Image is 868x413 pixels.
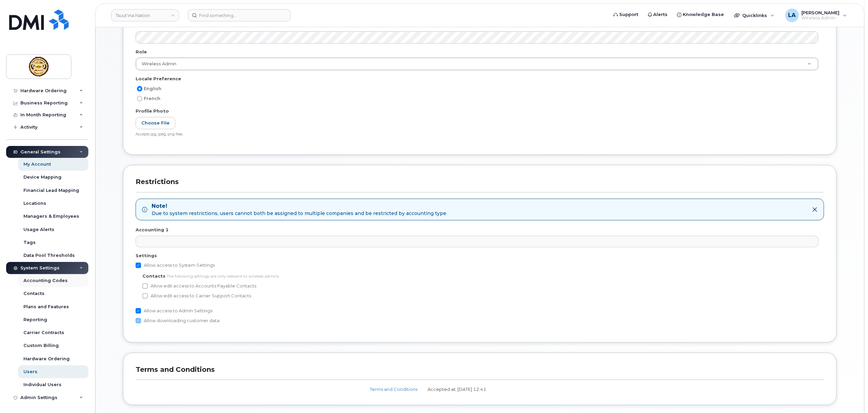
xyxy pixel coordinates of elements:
input: Find something... [188,9,291,21]
a: Tsuut'ina Nation [111,9,179,21]
span: Quicklinks [743,13,767,18]
input: Allow edit access to Carrier Support Contacts [142,293,148,299]
label: Locale Preference [136,76,181,82]
input: Allow downloading customer data [136,318,141,324]
span: Due to system restrictions, users cannot both be assigned to multiple companies and be restricted... [152,210,446,217]
span: English [144,86,161,91]
div: Lorraine Agustin [781,9,852,22]
span: Wireless Admin [802,15,840,21]
a: Terms and Conditions [370,386,417,392]
div: Quicklinks [730,9,779,22]
label: Allow edit access to Accounts Payable Contacts [142,282,256,290]
span: LA [788,11,796,19]
input: Allow access to Admin Settings [136,308,141,314]
span: [PERSON_NAME] [802,10,840,15]
label: Role [136,49,147,55]
span: Alerts [654,11,668,18]
input: Allow edit access to Accounts Payable Contacts [142,283,148,289]
label: Allow edit access to Carrier Support Contacts [142,292,251,300]
input: Allow access to System Settings [136,263,141,268]
label: Settings [136,252,157,259]
h3: Terms and Conditions [136,365,824,380]
span: Knowledge Base [683,11,724,18]
label: Allow access to Admin Settings [136,307,212,315]
strong: Note! [152,202,446,210]
span: The following settings are only relevant to wireless admins [167,274,279,279]
label: Contacts [142,273,166,279]
label: Profile Photo [136,108,169,114]
a: Support [609,8,643,21]
div: Accepted at: [DATE] 12:41 [422,386,824,393]
label: Allow downloading customer data [136,317,220,325]
input: English [137,86,142,92]
label: Accounting 1 [136,227,169,233]
a: Alerts [643,8,673,21]
label: Choose File [136,117,175,130]
div: Accepts jpg, jpeg, png files [136,132,819,137]
a: Wireless Admin [136,58,818,70]
span: Wireless Admin [138,61,176,67]
h3: Restrictions [136,178,824,192]
input: French [137,96,142,101]
span: French [144,96,160,101]
span: Support [619,11,638,18]
label: Allow access to System Settings [136,261,215,269]
a: Knowledge Base [673,8,729,21]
